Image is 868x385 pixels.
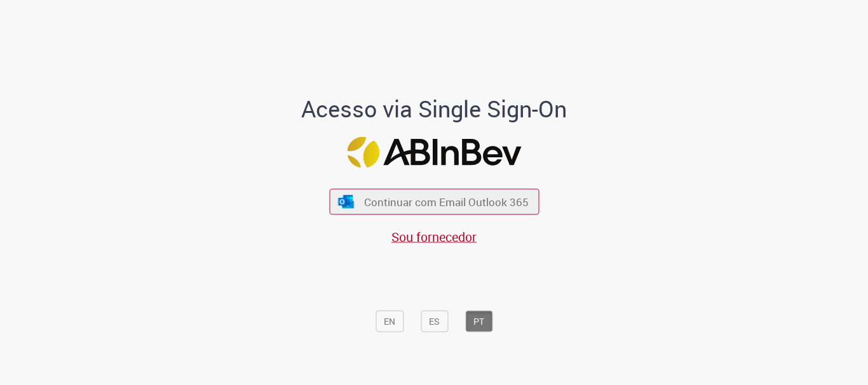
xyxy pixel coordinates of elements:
h1: Acesso via Single Sign-On [258,96,611,122]
button: PT [465,311,492,332]
button: ES [421,311,448,332]
span: Continuar com Email Outlook 365 [364,195,529,209]
button: ícone Azure/Microsoft 360 Continuar com Email Outlook 365 [329,189,539,215]
img: ícone Azure/Microsoft 360 [337,195,355,208]
button: EN [376,311,403,332]
img: Logo ABInBev [347,137,521,168]
a: Sou fornecedor [391,228,477,245]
